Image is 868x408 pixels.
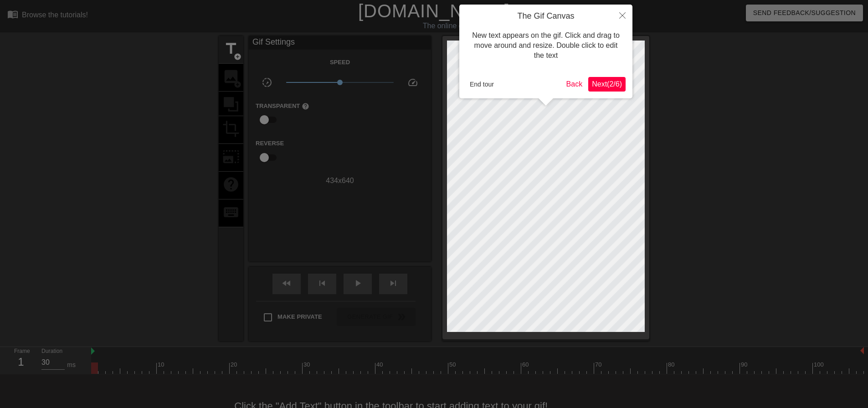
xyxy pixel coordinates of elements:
[466,11,626,21] h4: The Gif Canvas
[592,80,622,88] span: Next ( 2 / 6 )
[612,5,632,25] button: Close
[466,77,498,91] button: End tour
[466,21,626,70] div: New text appears on the gif. Click and drag to move around and resize. Double click to edit the text
[563,77,586,92] button: Back
[588,77,626,92] button: Next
